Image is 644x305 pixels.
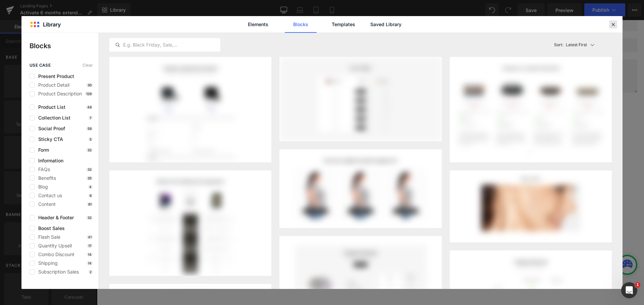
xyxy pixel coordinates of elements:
span: Benefits [35,175,56,181]
img: image [279,57,441,141]
img: image [279,149,441,228]
span: Form [35,147,49,153]
p: 32 [86,167,93,171]
img: image [450,170,612,242]
span: Present Product [35,74,74,79]
p: 30 [86,83,93,87]
span: Clear [83,63,93,68]
span: Product Description [35,91,82,96]
span: Information [35,158,63,163]
span: Combo Discount [35,252,74,257]
img: image [109,170,271,283]
a: Add Single Section [276,147,337,160]
p: Email: [7,11,540,18]
span: Header & Footer [35,215,74,220]
iframe: Intercom live chat [621,282,637,298]
p: 59 [86,127,93,131]
p: 2 [88,270,93,274]
a: Saved Library [370,16,402,33]
span: Quantity Upsell [35,243,72,248]
img: image [109,57,271,219]
input: E.g. Black Friday, Sale,... [110,41,220,49]
button: Latest FirstSort:Latest First [551,33,612,57]
p: Latest First [566,42,587,48]
span: Product List [35,104,65,110]
p: Amazon order number: [7,32,540,39]
p: 32 [86,148,93,152]
span: Sort: [554,43,563,47]
span: 1 [635,282,640,288]
span: Boost Sales [35,226,65,231]
span: Content [35,202,56,207]
span: Contact us [35,193,62,198]
a: Blocks [285,16,317,33]
p: 7 [88,116,93,120]
a: Elements [242,16,274,33]
span: Sticky CTA [35,137,63,142]
p: 35 [86,176,93,180]
p: 14 [87,261,93,265]
span: Flash Sale [35,234,60,240]
p: 41 [87,235,93,239]
p: 4 [88,185,93,189]
input: Sign up for giveaway updates, exclusive promotions and announcements [7,18,540,32]
p: 129 [85,92,93,96]
span: FAQs [35,167,50,172]
span: Collection List [35,115,70,121]
p: 5 [88,137,93,141]
a: Templates [327,16,359,33]
img: image [450,57,612,164]
span: Social Proof [35,126,65,131]
p: 17 [87,244,93,248]
a: Explore Blocks [211,147,271,160]
p: Blocks [30,41,98,51]
span: Blog [35,184,48,189]
span: use case [30,63,51,68]
p: 32 [86,216,93,220]
span: Shipping [35,260,58,266]
p: 14 [87,252,93,256]
p: or Drag & Drop elements from left sidebar [83,165,464,170]
span: Product Detail [35,82,69,88]
span: Subscription Sales [35,269,79,275]
button: Submit [249,74,299,87]
p: 61 [87,202,93,206]
p: 8 [88,194,93,198]
p: 49 [86,105,93,109]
